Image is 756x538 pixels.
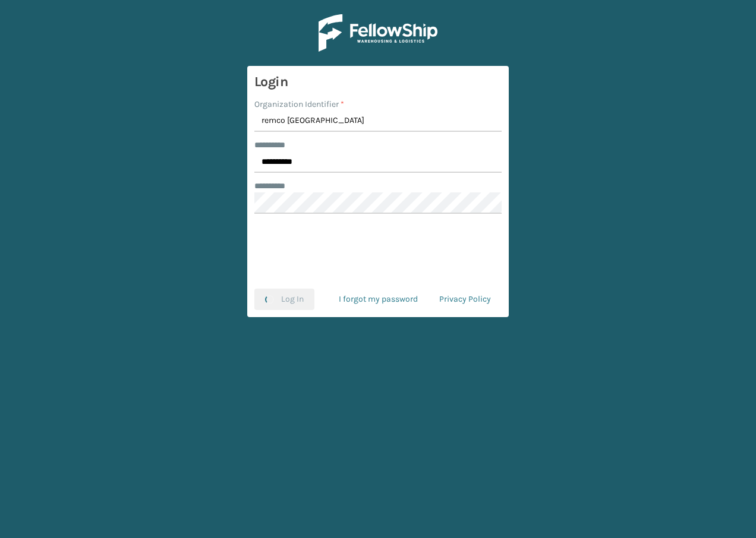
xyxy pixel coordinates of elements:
[429,289,502,310] a: Privacy Policy
[254,98,344,110] label: Organization Identifier
[254,289,314,310] button: Log In
[328,289,429,310] a: I forgot my password
[319,14,437,52] img: Logo
[288,228,468,274] iframe: reCAPTCHA
[254,73,502,91] h3: Login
